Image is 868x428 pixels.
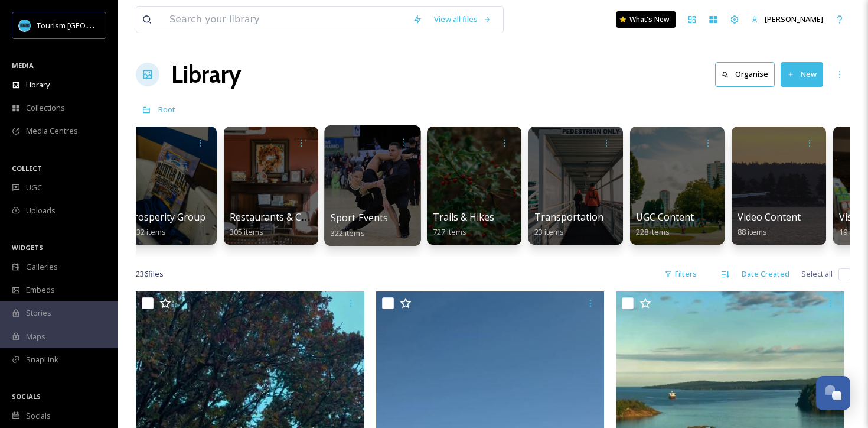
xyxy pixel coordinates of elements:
div: Date Created [736,262,795,286]
span: COLLECT [12,164,42,173]
span: Stories [26,307,51,319]
span: Video Content [738,210,801,223]
span: Restaurants & Cafes (by business) [230,210,381,223]
span: SOCIALS [12,392,41,401]
span: Maps [26,331,45,342]
a: Sport Events322 items [331,212,389,238]
span: 305 items [230,226,263,237]
span: [PERSON_NAME] [765,14,823,24]
a: View all files [428,8,497,31]
a: Library [171,57,241,92]
span: Socials [26,410,51,421]
a: Root [158,102,175,116]
span: Trails & Hikes [433,210,494,223]
a: What's New [616,11,676,28]
a: Trails & Hikes727 items [433,212,494,237]
a: Restaurants & Cafes (by business)305 items [230,212,381,237]
span: Prosperity Group [128,210,205,223]
input: Search your library [164,7,407,33]
span: Collections [26,102,65,114]
div: Filters [658,262,703,286]
span: Uploads [26,205,56,216]
span: Tourism [GEOGRAPHIC_DATA] [37,20,142,31]
a: [PERSON_NAME] [745,8,829,31]
span: Galleries [26,261,58,273]
span: Transportation [534,210,603,223]
span: 236 file s [136,268,164,280]
span: 727 items [433,226,466,237]
button: Organise [715,62,775,86]
span: MEDIA [12,61,34,70]
button: Open Chat [816,376,850,410]
span: 23 items [534,226,564,237]
span: Media Centres [26,125,78,137]
a: Prosperity Group1332 items [128,212,205,237]
span: 228 items [636,226,670,237]
span: Sport Events [331,211,389,224]
a: UGC Content228 items [636,212,694,237]
a: Video Content88 items [738,212,801,237]
span: Embeds [26,284,55,296]
a: Transportation23 items [534,212,603,237]
span: 322 items [331,227,365,238]
span: WIDGETS [12,243,43,252]
button: New [781,62,823,86]
span: Root [158,104,175,115]
span: UGC Content [636,210,694,223]
img: tourism_nanaimo_logo.jpeg [19,20,31,31]
span: SnapLink [26,354,58,365]
span: UGC [26,182,42,193]
span: Select all [801,268,833,280]
span: Library [26,79,50,90]
span: 88 items [738,226,767,237]
span: 1332 items [128,226,166,237]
